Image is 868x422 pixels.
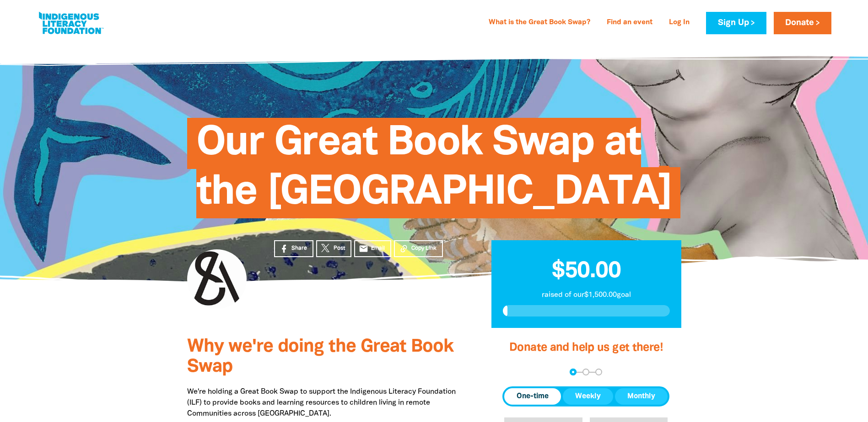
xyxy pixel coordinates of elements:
i: email [359,244,368,253]
button: Navigate to step 1 of 3 to enter your donation amount [570,369,577,375]
span: Email [371,244,385,253]
button: Navigate to step 2 of 3 to enter your details [582,369,589,375]
a: Find an event [601,16,658,30]
button: Monthly [615,388,668,405]
button: Copy Link [394,240,443,257]
span: Our Great Book Swap at the [GEOGRAPHIC_DATA] [196,125,672,218]
a: emailEmail [354,240,392,257]
span: Share [291,244,307,253]
button: Weekly [563,388,613,405]
span: Monthly [627,391,655,402]
p: raised of our $1,500.00 goal [503,290,670,301]
a: Post [316,240,351,257]
div: Donation frequency [502,386,669,406]
span: $50.00 [552,261,621,282]
a: What is the Great Book Swap? [483,16,596,30]
span: One-time [517,391,549,402]
span: Why we're doing the Great Book Swap [187,338,453,375]
button: One-time [504,388,561,405]
button: Navigate to step 3 of 3 to enter your payment details [595,369,602,375]
a: Log In [663,16,695,30]
span: Copy Link [411,244,437,253]
a: Sign Up [706,12,766,34]
a: Share [274,240,313,257]
a: Donate [774,12,831,34]
span: Post [334,244,345,253]
span: Weekly [575,391,601,402]
span: Donate and help us get there! [509,343,663,353]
